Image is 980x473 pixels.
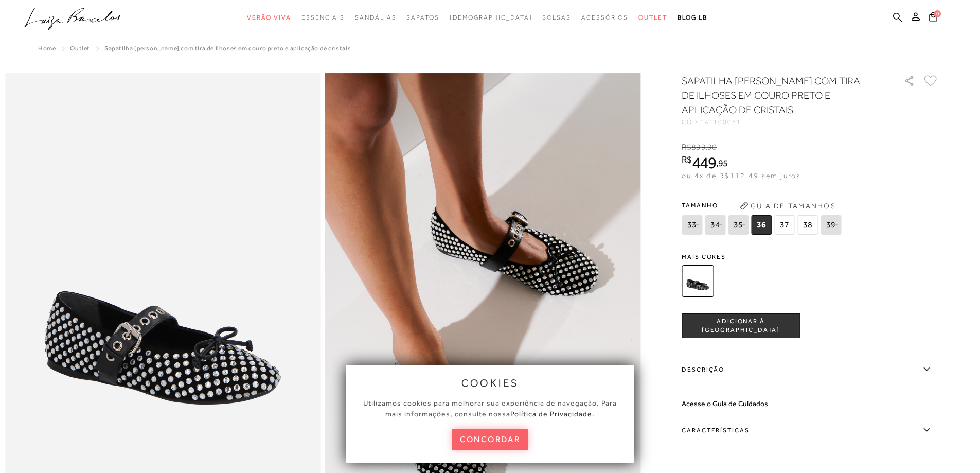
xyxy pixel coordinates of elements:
[450,8,532,27] a: noSubCategoriesText
[718,157,728,168] span: 95
[682,198,844,213] span: Tamanho
[706,143,717,152] i: ,
[247,8,291,27] a: categoryNavScreenReaderText
[716,159,728,168] i: ,
[682,399,768,408] a: Acesse o Guia de Cuidados
[678,14,707,21] span: BLOG LB
[682,313,800,338] button: ADICIONAR À [GEOGRAPHIC_DATA]
[728,215,749,235] span: 35
[581,14,628,21] span: Acessórios
[926,11,940,25] button: 0
[638,8,667,27] a: categoryNavScreenReaderText
[736,198,839,214] button: Guia de Tamanhos
[104,45,351,52] span: SAPATILHA [PERSON_NAME] COM TIRA DE ILHOSES EM COURO PRETO E APLICAÇÃO DE CRISTAIS
[682,155,692,164] i: R$
[542,14,571,21] span: Bolsas
[301,14,345,21] span: Essenciais
[797,215,818,235] span: 38
[692,153,716,172] span: 449
[542,8,571,27] a: categoryNavScreenReaderText
[682,317,799,335] span: ADICIONAR À [GEOGRAPHIC_DATA]
[705,215,725,235] span: 34
[38,45,56,52] a: Home
[450,14,532,21] span: [DEMOGRAPHIC_DATA]
[751,215,772,235] span: 36
[682,119,887,125] div: CÓD:
[821,215,841,235] span: 39
[934,10,941,17] span: 0
[581,8,628,27] a: categoryNavScreenReaderText
[247,14,291,21] span: Verão Viva
[363,399,617,418] span: Utilizamos cookies para melhorar sua experiência de navegação. Para mais informações, consulte nossa
[406,8,439,27] a: categoryNavScreenReaderText
[510,410,595,418] a: Política de Privacidade.
[682,215,702,235] span: 33
[452,429,528,450] button: concordar
[700,118,741,126] span: 141100061
[638,14,667,21] span: Outlet
[691,143,705,152] span: 899
[461,377,519,389] span: cookies
[678,8,707,27] a: BLOG LB
[355,14,396,21] span: Sandálias
[301,8,345,27] a: categoryNavScreenReaderText
[682,171,800,180] span: ou 4x de R$112,49 sem juros
[682,415,939,445] label: Características
[682,143,691,152] i: R$
[682,254,939,260] span: Mais cores
[355,8,396,27] a: categoryNavScreenReaderText
[406,14,439,21] span: Sapatos
[707,143,717,152] span: 90
[682,265,714,297] img: SAPATILHA MARY JANE COM TIRA DE ILHOSES EM COURO PRETO E APLICAÇÃO DE CRISTAIS
[682,355,939,384] label: Descrição
[774,215,795,235] span: 37
[70,45,90,52] a: Outlet
[682,74,875,117] h1: SAPATILHA [PERSON_NAME] COM TIRA DE ILHOSES EM COURO PRETO E APLICAÇÃO DE CRISTAIS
